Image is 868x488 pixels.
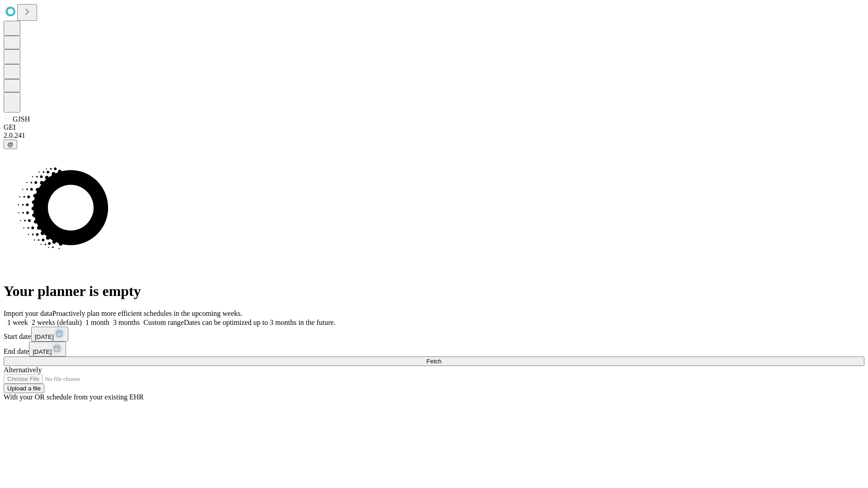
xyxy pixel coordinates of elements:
div: 2.0.241 [4,131,864,140]
span: 1 week [7,319,28,326]
div: Start date [4,327,864,342]
span: Custom range [143,319,184,326]
button: [DATE] [29,342,66,357]
span: 3 months [113,319,140,326]
span: 1 month [85,319,109,326]
span: @ [7,141,14,148]
span: Import your data [4,310,52,317]
span: [DATE] [35,333,54,340]
span: 2 weeks (default) [32,319,82,326]
button: @ [4,140,17,149]
span: [DATE] [33,348,52,355]
span: GJSH [13,115,30,123]
span: Dates can be optimized up to 3 months in the future. [184,319,335,326]
span: Fetch [426,358,441,365]
h1: Your planner is empty [4,283,864,300]
div: GEI [4,123,864,131]
span: Proactively plan more efficient schedules in the upcoming weeks. [52,310,242,317]
span: With your OR schedule from your existing EHR [4,393,144,401]
button: Upload a file [4,384,44,393]
span: Alternatively [4,366,42,374]
div: End date [4,342,864,357]
button: [DATE] [31,327,68,342]
button: Fetch [4,357,864,366]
